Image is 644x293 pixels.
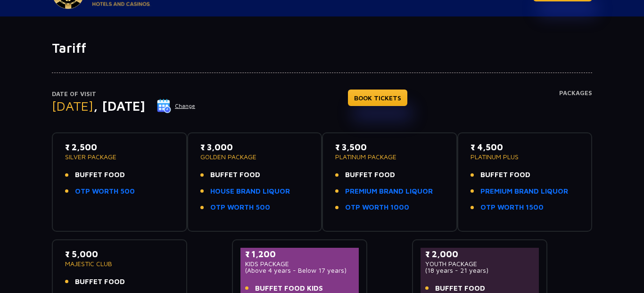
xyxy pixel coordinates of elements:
[52,90,196,99] p: Date of Visit
[345,170,395,180] span: BUFFET FOOD
[75,186,135,197] a: OTP WORTH 500
[210,186,290,197] a: HOUSE BRAND LIQUOR
[335,141,444,154] p: ₹ 3,500
[559,90,592,123] h4: Packages
[65,260,174,267] p: MAJESTIC CLUB
[245,267,354,274] p: (Above 4 years - Below 17 years)
[480,186,568,197] a: PREMIUM BRAND LIQUOR
[425,248,534,260] p: ₹ 2,000
[75,277,125,287] span: BUFFET FOOD
[93,98,145,114] span: , [DATE]
[345,202,409,213] a: OTP WORTH 1000
[200,141,309,154] p: ₹ 3,000
[210,202,270,213] a: OTP WORTH 500
[425,267,534,274] p: (18 years - 21 years)
[480,202,544,213] a: OTP WORTH 1500
[471,154,579,160] p: PLATINUM PLUS
[345,186,433,197] a: PREMIUM BRAND LIQUOR
[245,248,354,260] p: ₹ 1,200
[65,248,174,260] p: ₹ 5,000
[348,90,407,106] a: BOOK TICKETS
[52,40,592,56] h1: Tariff
[245,260,354,267] p: KIDS PACKAGE
[425,260,534,267] p: YOUTH PACKAGE
[65,141,174,154] p: ₹ 2,500
[52,98,93,114] span: [DATE]
[335,154,444,160] p: PLATINUM PACKAGE
[210,170,260,180] span: BUFFET FOOD
[157,98,196,114] button: Change
[471,141,579,154] p: ₹ 4,500
[480,170,530,180] span: BUFFET FOOD
[75,170,125,180] span: BUFFET FOOD
[200,154,309,160] p: GOLDEN PACKAGE
[65,154,174,160] p: SILVER PACKAGE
